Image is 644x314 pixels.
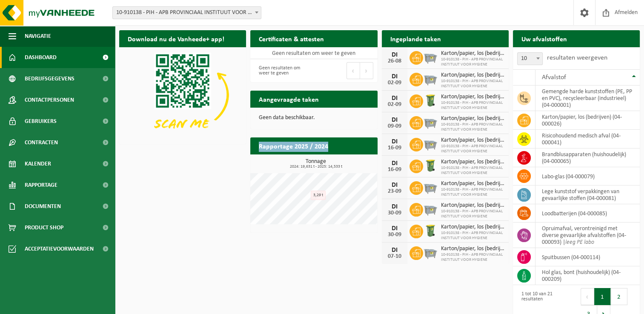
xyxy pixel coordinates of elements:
[386,247,403,254] div: DI
[346,62,360,79] button: Previous
[441,187,504,197] span: 10-910138 - PIH - APB PROVINCIAAL INSTITUUT VOOR HYGIENE
[441,252,504,263] span: 10-910138 - PIH - APB PROVINCIAAL INSTITUUT VOOR HYGIENE
[441,245,504,252] span: Karton/papier, los (bedrijven)
[113,7,261,19] span: 10-910138 - PIH - APB PROVINCIAAL INSTITUUT VOOR HYGIENE - ANTWERPEN
[565,239,594,245] i: leeg PE labo
[255,61,309,80] div: Geen resultaten om weer te geven
[423,93,438,108] img: WB-0240-HPE-GN-50
[535,248,640,266] td: spuitbussen (04-000114)
[535,204,640,223] td: loodbatterijen (04-000085)
[386,145,403,151] div: 16-09
[119,47,246,143] img: Download de VHEPlus App
[386,182,403,188] div: DI
[535,167,640,186] td: labo-glas (04-000079)
[386,232,403,238] div: 30-09
[386,51,403,58] div: DI
[386,188,403,194] div: 23-09
[386,73,403,80] div: DI
[386,80,403,86] div: 02-09
[441,144,504,154] span: 10-910138 - PIH - APB PROVINCIAAL INSTITUUT VOOR HYGIENE
[386,160,403,167] div: DI
[360,62,373,79] button: Next
[535,86,640,111] td: gemengde harde kunststoffen (PE, PP en PVC), recycleerbaar (industrieel) (04-000001)
[441,137,504,144] span: Karton/papier, los (bedrijven)
[441,79,504,89] span: 10-910138 - PIH - APB PROVINCIAAL INSTITUUT VOOR HYGIENE
[423,158,438,173] img: WB-0240-HPE-GN-50
[25,47,57,68] span: Dashboard
[25,132,58,153] span: Contracten
[423,115,438,129] img: WB-2500-GAL-GY-01
[441,100,504,111] span: 10-910138 - PIH - APB PROVINCIAAL INSTITUUT VOOR HYGIENE
[382,30,449,47] h2: Ingeplande taken
[441,166,504,176] span: 10-910138 - PIH - APB PROVINCIAAL INSTITUUT VOOR HYGIENE
[386,117,403,123] div: DI
[250,137,337,154] h2: Rapportage 2025 / 2024
[386,225,403,232] div: DI
[423,245,438,260] img: WB-2500-GAL-GY-01
[441,94,504,100] span: Karton/papier, los (bedrijven)
[311,191,326,200] div: 3,29 t
[386,123,403,129] div: 09-09
[518,53,542,65] span: 10
[441,115,504,122] span: Karton/papier, los (bedrijven)
[386,102,403,108] div: 02-09
[25,238,94,260] span: Acceptatievoorwaarden
[386,58,403,64] div: 26-08
[386,95,403,102] div: DI
[513,30,575,47] h2: Uw afvalstoffen
[535,186,640,204] td: lege kunststof verpakkingen van gevaarlijke stoffen (04-000081)
[255,159,377,169] h3: Tonnage
[441,209,504,219] span: 10-910138 - PIH - APB PROVINCIAAL INSTITUUT VOOR HYGIENE
[423,180,438,194] img: WB-2500-GAL-GY-01
[25,174,57,196] span: Rapportage
[25,26,51,47] span: Navigatie
[250,47,377,59] td: Geen resultaten om weer te geven
[386,138,403,145] div: DI
[25,217,63,238] span: Product Shop
[441,159,504,166] span: Karton/papier, los (bedrijven)
[112,6,261,19] span: 10-910138 - PIH - APB PROVINCIAAL INSTITUUT VOOR HYGIENE - ANTWERPEN
[259,115,369,121] p: Geen data beschikbaar.
[25,196,61,217] span: Documenten
[255,165,377,169] span: 2024: 19,631 t - 2025: 14,533 t
[25,89,74,111] span: Contactpersonen
[441,224,504,231] span: Karton/papier, los (bedrijven)
[581,288,594,305] button: Previous
[535,130,640,148] td: risicohoudend medisch afval (04-000041)
[386,254,403,260] div: 07-10
[423,137,438,151] img: WB-2500-GAL-GY-01
[250,30,332,47] h2: Certificaten & attesten
[25,111,57,132] span: Gebruikers
[441,50,504,57] span: Karton/papier, los (bedrijven)
[535,111,640,130] td: karton/papier, los (bedrijven) (04-000026)
[535,266,640,285] td: hol glas, bont (huishoudelijk) (04-000209)
[386,203,403,210] div: DI
[441,180,504,187] span: Karton/papier, los (bedrijven)
[542,74,566,81] span: Afvalstof
[119,30,233,47] h2: Download nu de Vanheede+ app!
[594,288,611,305] button: 1
[423,71,438,86] img: WB-2500-GAL-GY-01
[423,223,438,238] img: WB-0240-HPE-GN-50
[535,148,640,167] td: brandblusapparaten (huishoudelijk) (04-000065)
[441,57,504,67] span: 10-910138 - PIH - APB PROVINCIAAL INSTITUUT VOOR HYGIENE
[441,231,504,241] span: 10-910138 - PIH - APB PROVINCIAAL INSTITUUT VOOR HYGIENE
[386,210,403,216] div: 30-09
[25,68,74,89] span: Bedrijfsgegevens
[517,52,543,65] span: 10
[547,54,607,61] label: resultaten weergeven
[386,167,403,173] div: 16-09
[441,122,504,132] span: 10-910138 - PIH - APB PROVINCIAAL INSTITUUT VOOR HYGIENE
[423,50,438,64] img: WB-2500-GAL-GY-01
[314,154,377,171] a: Bekijk rapportage
[250,91,327,107] h2: Aangevraagde taken
[535,223,640,248] td: opruimafval, verontreinigd met diverse gevaarlijke afvalstoffen (04-000093) |
[25,153,51,174] span: Kalender
[423,202,438,216] img: WB-2500-GAL-GY-01
[611,288,627,305] button: 2
[441,202,504,209] span: Karton/papier, los (bedrijven)
[441,72,504,79] span: Karton/papier, los (bedrijven)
